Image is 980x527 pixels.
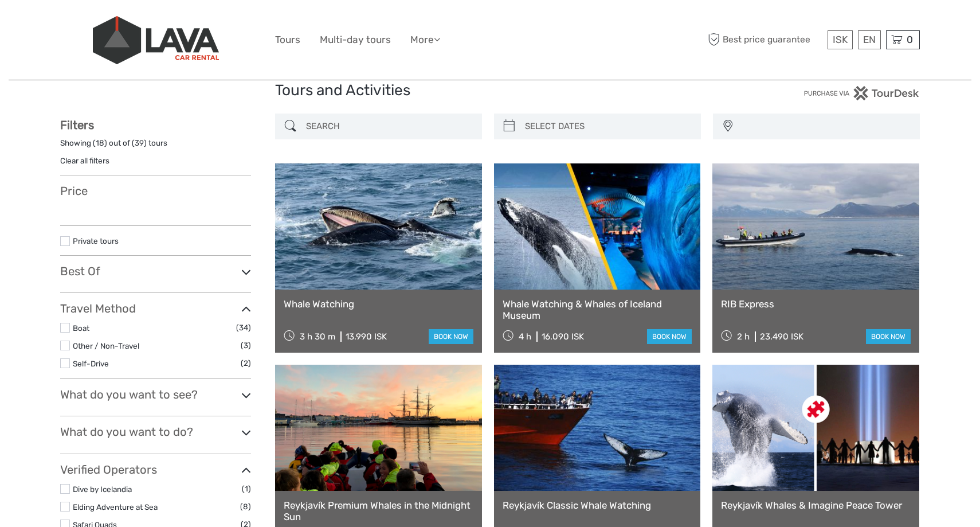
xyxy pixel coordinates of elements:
a: book now [866,329,911,344]
input: SELECT DATES [520,116,695,136]
h1: Tours and Activities [275,81,705,100]
input: SEARCH [301,116,476,136]
span: 0 [905,34,915,45]
span: (34) [236,321,251,334]
a: Boat [73,323,89,333]
h3: What do you want to see? [60,388,251,401]
h3: Travel Method [60,302,251,315]
div: Showing ( ) out of ( ) tours [60,138,251,155]
span: (1) [242,482,251,495]
a: More [410,32,440,48]
a: Other / Non-Travel [73,341,139,350]
a: Reykjavík Classic Whale Watching [503,499,692,511]
div: 13.990 ISK [346,331,387,342]
h3: Verified Operators [60,463,251,477]
a: Whale Watching & Whales of Iceland Museum [503,298,692,322]
h3: Best Of [60,264,251,278]
strong: Filters [60,118,94,132]
a: book now [429,329,473,344]
a: Elding Adventure at Sea [73,502,158,512]
span: (2) [241,357,251,370]
a: Self-Drive [73,359,109,368]
label: 39 [135,138,144,149]
span: 4 h [519,331,531,342]
a: book now [647,329,692,344]
a: Tours [275,32,300,48]
span: 2 h [737,331,750,342]
div: 23.490 ISK [760,331,803,342]
span: 3 h 30 m [300,331,335,342]
label: 18 [96,138,104,149]
h3: What do you want to do? [60,425,251,439]
h3: Price [60,184,251,198]
div: EN [858,30,881,49]
a: Private tours [73,236,119,245]
span: (3) [241,339,251,352]
a: Dive by Icelandia [73,485,132,494]
a: Multi-day tours [320,32,391,48]
span: (8) [240,500,251,513]
span: Best price guarantee [705,30,825,49]
a: Reykjavík Premium Whales in the Midnight Sun [284,499,473,523]
a: RIB Express [721,298,911,310]
img: PurchaseViaTourDesk.png [803,86,920,100]
a: Whale Watching [284,298,473,310]
div: 16.090 ISK [542,331,584,342]
a: Reykjavík Whales & Imagine Peace Tower [721,499,911,511]
span: ISK [833,34,848,45]
img: 523-13fdf7b0-e410-4b32-8dc9-7907fc8d33f7_logo_big.jpg [93,16,219,64]
a: Clear all filters [60,156,109,165]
